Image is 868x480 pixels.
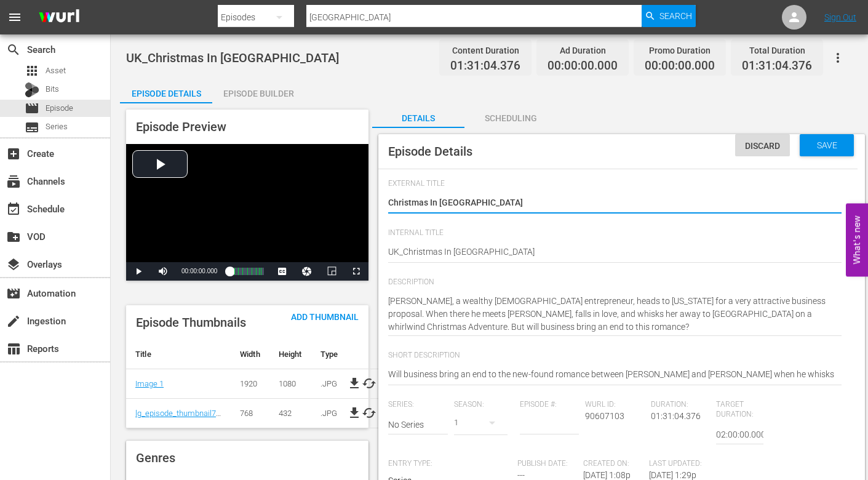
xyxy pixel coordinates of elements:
td: 1920 [231,369,269,398]
span: Schedule [6,202,21,217]
span: Search [659,5,692,27]
span: Duration: [651,400,711,410]
span: Asset [46,65,66,77]
div: Bits [25,82,39,97]
td: 432 [269,398,311,428]
span: Channels [6,174,21,189]
div: Content Duration [450,42,520,59]
button: Fullscreen [344,262,368,281]
span: Last Updated: [649,459,709,469]
span: --- [517,470,525,480]
button: cached [362,376,376,391]
td: .JPG [311,398,348,428]
div: Promo Duration [645,42,715,59]
span: Series [46,121,68,133]
span: 90607103 [585,411,624,421]
span: [DATE] 1:29p [649,470,696,480]
button: Add Thumbnail [281,305,368,327]
span: Add Thumbnail [281,312,368,322]
button: Play [126,262,151,281]
span: Series: [388,400,448,410]
div: Scheduling [464,103,557,133]
span: 00:00:00.000 [181,268,217,274]
td: 768 [231,398,269,428]
th: Title [126,340,231,369]
button: Discard [735,134,790,156]
span: Created On: [583,459,643,469]
span: Episode [25,101,39,116]
div: Total Duration [742,42,812,59]
a: Sign Out [824,12,856,22]
button: Scheduling [464,103,557,128]
button: Jump To Time [295,262,319,281]
span: Publish Date: [517,459,577,469]
span: 01:31:04.376 [742,59,812,73]
span: VOD [6,230,21,244]
span: Ingestion [6,314,21,329]
div: Episode Details [120,79,212,108]
span: Episode Thumbnails [136,315,246,330]
span: Discard [735,141,790,151]
button: Episode Builder [212,79,305,103]
div: 1 [454,406,508,440]
span: Episode [46,102,73,114]
span: Season: [454,400,514,410]
th: Width [231,340,269,369]
a: file_download [347,406,362,420]
span: Create [6,146,21,161]
span: Entry Type: [388,459,511,469]
span: Short Description [388,351,842,361]
span: Asset [25,63,39,78]
span: Bits [46,83,59,95]
span: Save [807,140,847,150]
button: Episode Details [120,79,212,103]
span: Genres [136,450,175,465]
span: menu [7,10,22,25]
span: 00:00:00.000 [547,59,618,73]
div: Details [372,103,464,133]
button: Save [800,134,854,156]
img: ans4CAIJ8jUAAAAAAAAAAAAAAAAAAAAAAAAgQb4GAAAAAAAAAAAAAAAAAAAAAAAAJMjXAAAAAAAAAAAAAAAAAAAAAAAAgAT5G... [30,3,89,32]
span: [DATE] 1:08p [583,470,631,480]
span: 00:00:00.000 [645,59,715,73]
span: 01:31:04.376 [651,411,701,421]
button: Captions [270,262,295,281]
span: Series [25,120,39,135]
span: UK_Christmas In [GEOGRAPHIC_DATA] [126,50,339,65]
span: Episode Preview [136,119,226,134]
div: Ad Duration [547,42,618,59]
a: file_download [347,376,362,391]
td: .JPG [311,369,348,398]
span: Episode Details [388,144,472,159]
span: Target Duration: [716,400,776,420]
button: Mute [151,262,175,281]
button: Details [372,103,464,128]
textarea: UK_Christmas In [GEOGRAPHIC_DATA] [388,246,842,260]
textarea: [PERSON_NAME], a wealthy [DEMOGRAPHIC_DATA] entrepreneur, heads to [US_STATE] for a very attracti... [388,295,842,334]
span: Overlays [6,257,21,272]
td: 1080 [269,369,311,398]
th: Height [269,340,311,369]
th: Type [311,340,348,369]
textarea: Christmas In [GEOGRAPHIC_DATA] [388,196,842,211]
button: cached [362,406,376,420]
span: Description [388,278,842,287]
span: External Title [388,179,842,189]
button: Open Feedback Widget [846,204,868,277]
button: Search [642,5,696,27]
textarea: Will business bring an end to the new-found romance between [PERSON_NAME] and [PERSON_NAME] when ... [388,368,842,383]
div: Progress Bar [229,268,264,275]
span: Automation [6,286,21,301]
span: 01:31:04.376 [450,59,520,73]
span: Wurl ID: [585,400,645,410]
a: Image 1 [135,379,164,388]
a: lg_episode_thumbnail768x432 [135,409,241,418]
span: Reports [6,342,21,356]
div: Video Player [126,144,368,281]
span: Episode #: [520,400,579,410]
span: Internal Title [388,228,842,238]
div: Episode Builder [212,79,305,108]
